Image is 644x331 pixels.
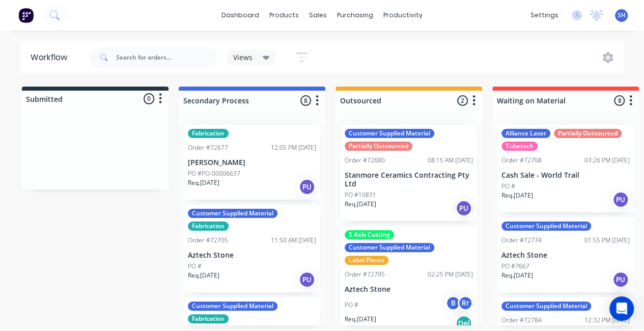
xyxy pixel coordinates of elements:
[501,156,542,165] div: Order #72708
[501,191,533,200] p: Req. [DATE]
[299,179,315,195] div: PU
[445,295,461,311] div: B
[31,51,72,64] div: Workflow
[345,142,412,151] div: Partially Outsourced
[216,8,264,23] a: dashboard
[304,8,332,23] div: sales
[233,52,253,63] span: Views
[188,301,277,311] div: Customer Supplied Material
[525,8,564,23] div: settings
[271,143,316,152] div: 12:05 PM [DATE]
[188,271,219,280] p: Req. [DATE]
[501,222,591,231] div: Customer Supplied Material
[188,158,316,167] p: [PERSON_NAME]
[618,11,626,20] span: SH
[332,8,378,23] div: purchasing
[497,125,634,212] div: Alliance LaserPartially OutsourcedTubetechOrder #7270803:26 PM [DATE]Cash Sale - World TrailPO #R...
[188,222,229,231] div: Fabrication
[184,125,320,200] div: FabricationOrder #7267712:05 PM [DATE][PERSON_NAME]PO #PO-00006637Req.[DATE]PU
[188,169,240,178] p: PO #PO-00006637
[345,270,385,279] div: Order #72795
[345,129,434,138] div: Customer Supplied Material
[609,296,634,321] div: Open Intercom Messenger
[188,143,228,152] div: Order #72677
[188,129,229,138] div: Fabrication
[501,316,542,325] div: Order #72784
[428,270,473,279] div: 02:25 PM [DATE]
[116,47,217,68] input: Search for orders...
[501,271,533,280] p: Req. [DATE]
[378,8,428,23] div: productivity
[584,316,630,325] div: 12:32 PM [DATE]
[345,315,376,324] p: Req. [DATE]
[188,209,277,218] div: Customer Supplied Material
[501,262,529,271] p: PO #7667
[497,217,634,292] div: Customer Supplied MaterialOrder #7277401:55 PM [DATE]Aztech StonePO #7667Req.[DATE]PU
[612,191,629,208] div: PU
[501,301,591,311] div: Customer Supplied Material
[501,182,515,191] p: PO #
[458,295,473,311] div: Rr
[345,200,376,209] p: Req. [DATE]
[501,129,550,138] div: Alliance Laser
[188,236,228,245] div: Order #72705
[299,271,315,288] div: PU
[188,251,316,260] p: Aztech Stone
[345,156,385,165] div: Order #72680
[345,256,388,265] div: Label Pieces
[188,314,229,323] div: Fabrication
[501,236,542,245] div: Order #72774
[345,230,394,239] div: 5 Axis Cutting
[271,236,316,245] div: 11:50 AM [DATE]
[18,8,34,23] img: Factory
[612,271,629,288] div: PU
[345,300,358,310] p: PO #
[428,156,473,165] div: 08:15 AM [DATE]
[554,129,622,138] div: Partially Outsourced
[264,8,304,23] div: products
[345,171,473,188] p: Stanmore Ceramics Contracting Pty Ltd
[501,251,630,260] p: Aztech Stone
[345,285,473,294] p: Aztech Stone
[584,236,630,245] div: 01:55 PM [DATE]
[501,171,630,180] p: Cash Sale - World Trail
[345,190,376,200] p: PO #10831
[341,125,477,221] div: Customer Supplied MaterialPartially OutsourcedOrder #7268008:15 AM [DATE]Stanmore Ceramics Contra...
[584,156,630,165] div: 03:26 PM [DATE]
[184,205,320,292] div: Customer Supplied MaterialFabricationOrder #7270511:50 AM [DATE]Aztech StonePO #Req.[DATE]PU
[456,200,472,216] div: PU
[501,142,538,151] div: Tubetech
[345,243,434,252] div: Customer Supplied Material
[188,262,202,271] p: PO #
[188,178,219,187] p: Req. [DATE]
